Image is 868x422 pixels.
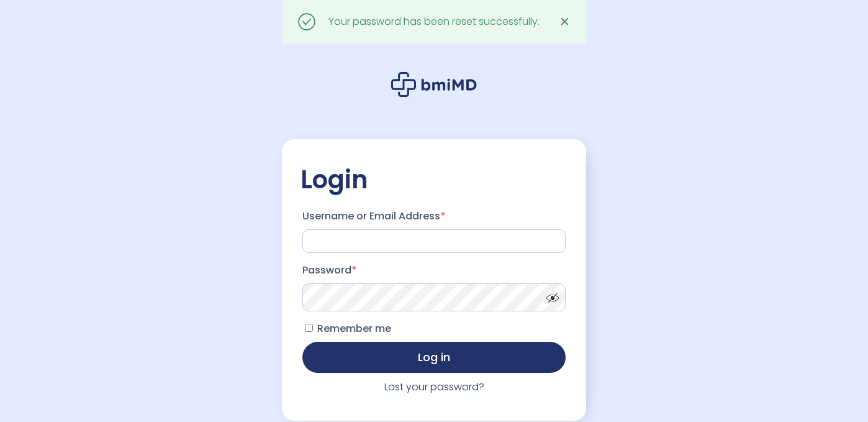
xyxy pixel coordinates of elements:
div: Your password has been reset successfully. [328,13,540,30]
label: Password [302,260,566,280]
a: ✕ [552,9,577,34]
input: Remember me [305,324,313,332]
a: Lost your password? [384,380,484,394]
button: Log in [302,342,566,373]
span: Remember me [317,321,391,336]
span: ✕ [559,13,570,30]
h2: Login [301,164,567,195]
label: Username or Email Address [302,206,566,226]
